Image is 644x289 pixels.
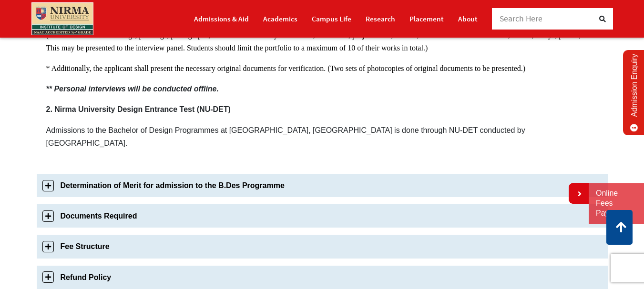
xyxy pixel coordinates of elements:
[37,235,608,258] a: Fee Structure
[46,124,598,149] p: Admissions to the Bachelor of Design Programmes at [GEOGRAPHIC_DATA], [GEOGRAPHIC_DATA] is done t...
[194,10,249,27] a: Admissions & Aid
[409,10,444,27] a: Placement
[46,105,231,113] strong: 2. Nirma University Design Entrance Test (NU-DET)
[312,10,351,27] a: Campus Life
[596,189,637,218] a: Online Fees Payment
[46,64,526,72] span: * Additionally, the applicant shall present the necessary original documents for verification. (T...
[37,174,608,197] a: Determination of Merit for admission to the B.Des Programme
[37,204,608,228] a: Documents Required
[31,2,93,35] img: main_logo
[263,10,297,27] a: Academics
[46,31,593,52] span: (This could include drawings, paintings, photographs, films/videos made by the student, craft wor...
[46,85,219,93] strong: ** Personal interviews will be conducted offline.
[366,10,395,27] a: Research
[37,266,608,289] a: Refund Policy
[458,10,478,27] a: About
[500,13,543,24] span: Search Here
